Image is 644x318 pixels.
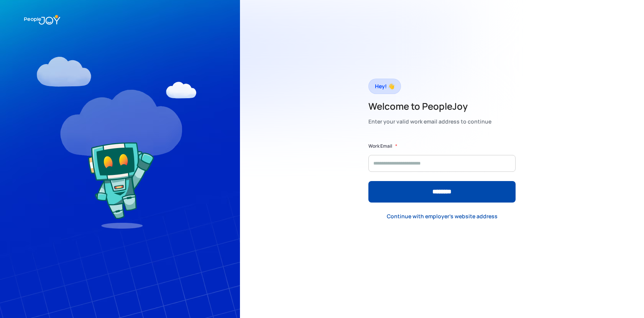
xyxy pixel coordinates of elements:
div: Continue with employer's website address [387,213,498,220]
a: Continue with employer's website address [381,208,504,224]
div: Enter your valid work email address to continue [368,116,491,127]
h2: Welcome to PeopleJoy [368,100,491,112]
form: Form [368,142,516,203]
label: Work Email [368,142,392,150]
div: Hey! 👋 [375,81,394,92]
